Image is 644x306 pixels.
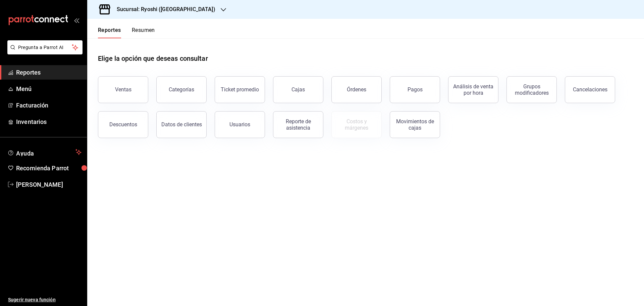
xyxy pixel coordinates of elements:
div: Categorías [169,86,194,93]
button: Reporte de asistencia [273,111,323,138]
div: Costos y márgenes [336,118,377,131]
button: Reportes [98,27,121,38]
span: Facturación [16,101,82,110]
div: Movimientos de cajas [394,118,436,131]
div: Usuarios [229,121,250,128]
button: Análisis de venta por hora [448,76,498,103]
span: Recomienda Parrot [16,164,82,173]
div: Reporte de asistencia [277,118,319,131]
span: Pregunta a Parrot AI [18,44,72,51]
div: Órdenes [347,86,366,93]
div: Ticket promedio [221,86,259,93]
span: Inventarios [16,117,82,126]
h1: Elige la opción que deseas consultar [98,53,208,63]
button: Categorías [156,76,207,103]
div: Cancelaciones [573,86,607,93]
div: Pagos [408,86,423,93]
button: Resumen [132,27,155,38]
button: Contrata inventarios para ver este reporte [331,111,382,138]
span: [PERSON_NAME] [16,180,82,189]
div: Descuentos [109,121,137,128]
span: Reportes [16,68,82,77]
button: Pregunta a Parrot AI [7,40,83,54]
button: open_drawer_menu [74,17,79,23]
button: Cancelaciones [565,76,615,103]
button: Movimientos de cajas [390,111,440,138]
a: Pregunta a Parrot AI [5,49,83,56]
div: Cajas [291,86,305,94]
button: Usuarios [215,111,265,138]
div: Análisis de venta por hora [452,83,494,96]
button: Pagos [390,76,440,103]
span: Menú [16,84,82,93]
span: Ayuda [16,148,73,156]
div: Datos de clientes [161,121,202,128]
button: Grupos modificadores [506,76,557,103]
div: Grupos modificadores [511,83,552,96]
div: Ventas [115,86,131,93]
button: Datos de clientes [156,111,207,138]
div: navigation tabs [98,27,155,38]
a: Cajas [273,76,323,103]
button: Descuentos [98,111,148,138]
span: Sugerir nueva función [8,296,82,303]
button: Órdenes [331,76,382,103]
button: Ticket promedio [215,76,265,103]
h3: Sucursal: Ryoshi ([GEOGRAPHIC_DATA]) [111,5,215,13]
button: Ventas [98,76,148,103]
